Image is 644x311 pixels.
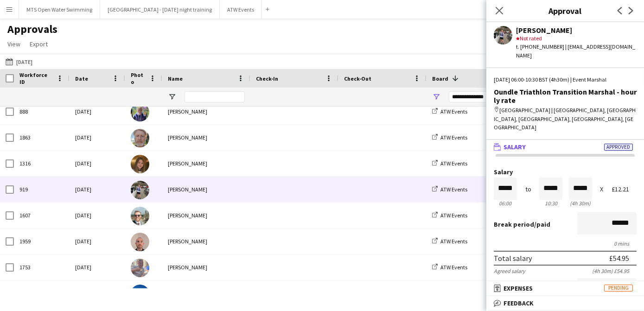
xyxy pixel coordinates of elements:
div: 1284 [14,280,70,306]
a: View [4,38,24,50]
div: 4h 30m [569,200,592,207]
a: ATW Events [432,134,467,141]
img: Rhianna Johnson [131,103,149,121]
div: 1316 [14,151,70,176]
span: ATW Events [440,108,467,115]
span: Expenses [504,284,533,292]
div: [DATE] [70,177,125,202]
img: Andy Hawkins [131,259,149,277]
div: 1753 [14,254,70,280]
div: 919 [14,177,70,202]
img: Joe Langham [131,207,149,225]
button: Open Filter Menu [432,93,440,101]
button: [DATE] [4,56,34,67]
input: Name Filter Input [185,91,245,102]
div: £54.95 [609,254,629,263]
div: 888 [14,99,70,124]
div: [DATE] [70,254,125,280]
span: ATW Events [440,134,467,141]
a: ATW Events [432,212,467,219]
div: [GEOGRAPHIC_DATA] | [GEOGRAPHIC_DATA], [GEOGRAPHIC_DATA], [GEOGRAPHIC_DATA], [GEOGRAPHIC_DATA], [... [494,106,637,132]
div: [PERSON_NAME] [162,177,250,202]
div: Oundle Triathlon Transition Marshal - hourly rate [494,88,637,104]
div: [PERSON_NAME] [162,280,250,306]
div: [DATE] [70,203,125,228]
h3: Approval [486,5,644,17]
span: Check-Out [344,75,371,82]
span: Break period [494,220,534,228]
div: [DATE] [70,151,125,176]
a: ATW Events [432,186,467,193]
div: 1607 [14,203,70,228]
div: 1959 [14,228,70,254]
mat-expansion-panel-header: ExpensesPending [486,281,644,295]
span: Workforce ID [19,71,53,85]
div: £12.21 [612,186,637,193]
span: Approved [604,144,633,151]
img: Janeme Lam [131,285,149,303]
span: ATW Events [440,238,467,245]
span: ATW Events [440,212,467,219]
a: ATW Events [432,108,467,115]
mat-expansion-panel-header: SalaryApproved [486,140,644,154]
span: Feedback [504,299,534,307]
div: [DATE] [70,280,125,306]
span: Board [432,75,448,82]
span: Export [30,40,48,48]
div: Agreed salary [494,267,525,274]
div: to [525,186,531,193]
mat-expansion-panel-header: Feedback [486,296,644,310]
div: X [600,186,603,193]
div: [PERSON_NAME] [162,228,250,254]
label: /paid [494,220,550,228]
span: ATW Events [440,186,467,193]
div: [PERSON_NAME] [162,254,250,280]
div: (4h 30m) £54.95 [592,267,637,274]
span: ATW Events [440,160,467,167]
div: [PERSON_NAME] [162,99,250,124]
a: Export [26,38,51,50]
div: Total salary [494,254,532,263]
div: [DATE] [70,228,125,254]
img: Sara Pearce [131,181,149,199]
div: Not rated [516,34,637,43]
div: [DATE] 06:00-10:30 BST (4h30m) | Event Marshal [494,76,637,84]
button: [GEOGRAPHIC_DATA] - [DATE] night training [100,0,220,19]
a: ATW Events [432,238,467,245]
button: Open Filter Menu [168,93,176,101]
img: Chloe Johnson [131,155,149,173]
span: Photo [131,71,146,85]
a: ATW Events [432,160,467,167]
div: [PERSON_NAME] [162,203,250,228]
div: 06:00 [494,200,517,207]
div: [PERSON_NAME] [162,151,250,176]
span: Salary [504,143,526,151]
div: t. [PHONE_NUMBER] | [EMAIL_ADDRESS][DOMAIN_NAME] [516,43,637,59]
a: ATW Events [432,264,467,271]
span: ATW Events [440,264,467,271]
div: [DATE] [70,99,125,124]
div: 1863 [14,125,70,150]
span: Pending [604,285,633,292]
div: 10:30 [539,200,562,207]
img: Daniel Ryan [131,233,149,251]
label: Salary [494,169,637,176]
div: [DATE] [70,125,125,150]
div: 0 mins [494,240,637,247]
div: [PERSON_NAME] [516,26,637,34]
button: MTS Open Water Swimming [19,0,100,19]
span: View [7,40,20,48]
span: Name [168,75,183,82]
span: Date [75,75,88,82]
img: Christopher Renforth [131,129,149,147]
div: [PERSON_NAME] [162,125,250,150]
button: ATW Events [220,0,262,19]
span: Check-In [256,75,278,82]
